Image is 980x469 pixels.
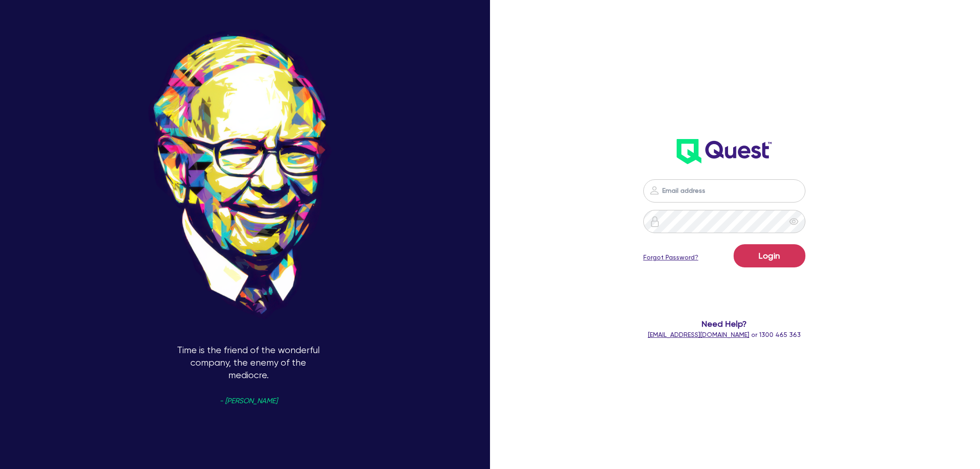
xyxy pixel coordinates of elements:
a: Forgot Password? [643,253,698,262]
img: wH2k97JdezQIQAAAABJRU5ErkJggg== [677,139,772,164]
span: or 1300 465 363 [648,331,801,338]
span: Need Help? [591,317,857,330]
span: - [PERSON_NAME] [220,398,277,405]
span: eye [789,217,798,226]
button: Login [734,244,805,267]
input: Email address [643,179,805,203]
a: [EMAIL_ADDRESS][DOMAIN_NAME] [648,331,749,338]
img: icon-password [649,216,660,227]
img: icon-password [649,185,660,196]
